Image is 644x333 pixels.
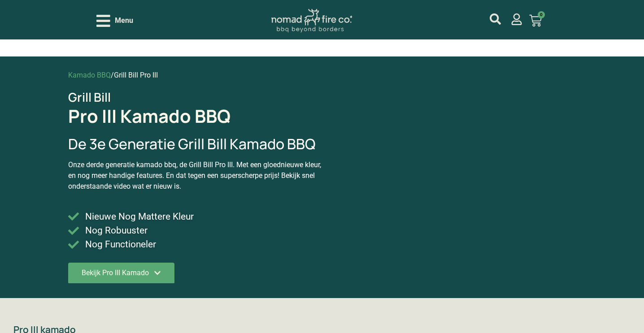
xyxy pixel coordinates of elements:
h1: Pro III Kamado BBQ [68,107,231,125]
span: Nog Robuuster [83,224,148,238]
span: Menu [115,15,133,26]
img: Nomad Logo [271,9,352,33]
a: mijn account [511,13,522,25]
span: Nieuwe Nog Mattere Kleur [83,210,194,224]
a: mijn account [490,13,501,25]
span: Bekijk Pro III Kamado [82,269,149,277]
p: Onze derde generatie kamado bbq, de Grill Bill Pro III. Met een gloednieuwe kleur, en nog meer ha... [68,160,322,192]
a: 0 [518,9,553,32]
nav: breadcrumbs [68,70,158,81]
span: 0 [538,11,545,18]
span: / [111,71,114,79]
a: Bekijk Pro III Kamado [68,263,174,285]
h2: De 3e Generatie Grill Bill Kamado BBQ [68,135,322,152]
div: Open/Close Menu [96,13,133,29]
span: Grill Bill Pro III [114,71,158,79]
span: Nog Functioneler [83,238,156,251]
a: Kamado BBQ [68,71,111,79]
span: Grill Bill [68,89,111,105]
